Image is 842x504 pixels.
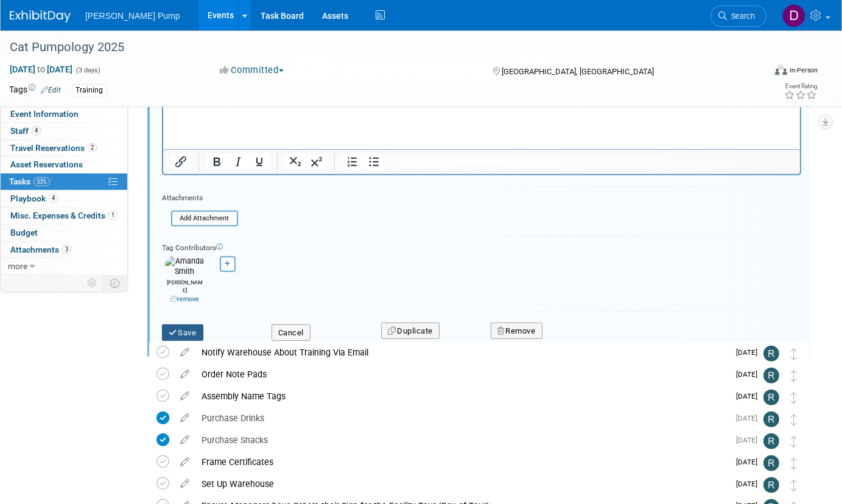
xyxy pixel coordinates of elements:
div: Purchase Drinks [195,408,729,429]
span: [DATE] [736,370,763,379]
a: more [1,258,127,275]
span: [DATE] [736,480,763,488]
td: Toggle Event Tabs [103,275,128,291]
div: In-Person [789,66,818,75]
span: Travel Reservations [10,143,97,153]
span: [GEOGRAPHIC_DATA], [GEOGRAPHIC_DATA] [502,67,654,76]
span: [DATE] [736,458,763,466]
div: Frame Certificates [195,452,729,472]
span: [PERSON_NAME] Pump [85,11,180,21]
img: Robert Lega [763,368,779,383]
a: edit [174,478,195,489]
div: [PERSON_NAME] [165,278,205,304]
a: edit [174,413,195,424]
td: Personalize Event Tab Strip [82,275,103,291]
a: Search [710,5,767,27]
span: 2 [88,143,97,152]
span: Tasks [9,177,50,186]
span: [DATE] [736,348,763,357]
i: Move task [791,348,797,360]
img: Robert Lega [763,346,779,362]
span: Budget [10,228,38,237]
a: Asset Reservations [1,156,127,173]
span: Asset Reservations [10,159,83,169]
button: Insert/edit link [170,153,191,170]
button: Duplicate [381,323,440,340]
i: Move task [791,436,797,447]
span: [DATE] [736,392,763,401]
img: Amanda Smith [165,256,205,278]
div: Purchase Snacks [195,430,729,450]
a: edit [174,391,195,402]
i: Move task [791,480,797,491]
span: Event Information [10,109,79,119]
div: Training [72,84,107,97]
button: Italic [228,153,248,170]
a: Event Information [1,106,127,122]
span: Playbook [10,194,58,203]
span: 4 [32,126,41,135]
div: Event Rating [784,83,817,89]
a: Travel Reservations2 [1,140,127,156]
button: Remove [491,323,542,340]
a: Tasks33% [1,173,127,190]
button: Numbered list [342,153,363,170]
span: Staff [10,126,41,136]
button: Superscript [306,153,327,170]
span: to [35,65,47,74]
span: 33% [33,177,50,186]
a: Staff4 [1,123,127,139]
div: Notify Warehouse About Training Via Email [195,342,729,363]
a: edit [174,369,195,380]
div: Tag Contributors [162,240,801,253]
span: (3 days) [75,66,100,74]
button: Bold [206,153,227,170]
img: Robert Lega [763,411,779,427]
span: more [8,261,27,271]
i: Move task [791,370,797,382]
div: Set Up Warehouse [195,474,729,494]
a: Playbook4 [1,191,127,207]
span: 4 [49,194,58,203]
div: Order Note Pads [195,364,729,385]
img: Robert Lega [763,433,779,449]
div: Cat Pumpology 2025 [5,37,749,58]
span: 1 [108,211,118,220]
button: Committed [216,64,289,77]
img: Robert Lega [763,390,779,405]
span: Misc. Expenses & Credits [10,211,118,220]
span: [DATE] [736,414,763,422]
button: Bullet list [363,153,384,170]
div: Attachments [162,193,238,203]
a: edit [174,435,195,446]
button: Cancel [272,324,310,341]
button: Save [162,324,203,341]
img: Format-Inperson.png [775,65,787,75]
div: Event Format [698,63,818,82]
img: ExhibitDay [10,10,71,23]
img: Del Ritz [782,4,805,27]
i: Move task [791,414,797,425]
button: Underline [249,153,270,170]
img: Robert Lega [763,477,779,493]
td: Tags [9,83,61,97]
iframe: Rich Text Area [163,103,800,149]
a: Edit [41,86,61,94]
a: edit [174,347,195,358]
div: Assembly Name Tags [195,386,729,407]
i: Move task [791,458,797,469]
span: 3 [62,245,71,254]
a: Budget [1,225,127,241]
span: Attachments [10,245,71,254]
a: remove [170,295,199,303]
a: edit [174,457,195,467]
span: [DATE] [736,436,763,444]
a: Attachments3 [1,242,127,258]
button: Subscript [285,153,306,170]
a: Misc. Expenses & Credits1 [1,208,127,224]
span: Search [727,12,755,21]
i: Move task [791,392,797,404]
img: Robert Lega [763,455,779,471]
span: [DATE] [DATE] [9,64,73,75]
